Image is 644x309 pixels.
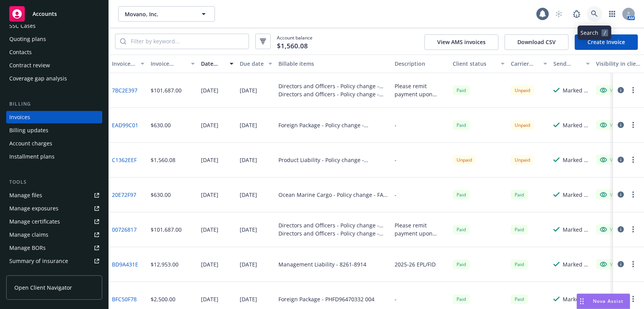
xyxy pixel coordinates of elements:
div: Manage files [9,189,42,201]
div: Billing [6,100,102,108]
div: Marked as sent [563,295,590,303]
div: Marked as sent [563,260,590,268]
div: Directors and Officers - Policy change - 8261-7252 [278,221,388,229]
a: Start snowing [551,6,567,22]
div: Paid [511,225,528,234]
div: Visible [600,191,624,198]
div: Manage exposures [9,202,58,215]
button: Due date [237,55,275,73]
div: Carrier status [511,60,539,68]
span: Paid [453,259,470,269]
div: Paid [453,120,470,130]
div: Send result [553,60,581,68]
div: Manage certificates [9,215,60,228]
a: Billing updates [6,124,102,137]
div: Visible [600,87,624,94]
div: Paid [453,190,470,200]
div: Product Liability - Policy change - N24CA380114 [278,156,388,164]
div: Visible [600,226,624,233]
button: Description [392,55,450,73]
button: Carrier status [508,55,550,73]
a: Coverage gap analysis [6,72,102,85]
div: Invoice amount [151,60,186,68]
div: Directors and Officers - Policy change - 8261-7252 [278,82,388,90]
div: - [395,191,397,199]
button: Movano, Inc. [118,6,215,22]
div: [DATE] [240,86,257,94]
div: $101,687.00 [151,225,182,234]
a: Report a Bug [569,6,584,22]
div: Contacts [9,46,32,58]
a: Manage files [6,189,102,201]
div: Foreign Package - PHFD96470332 004 [278,295,374,303]
div: [DATE] [240,225,257,234]
a: Accounts [6,3,102,25]
div: [DATE] [240,156,257,164]
div: Summary of insurance [9,255,68,267]
div: Visible [600,261,624,268]
div: Paid [453,294,470,304]
a: Switch app [605,6,620,22]
div: [DATE] [240,295,257,303]
div: $630.00 [151,121,171,129]
div: Billable items [278,60,388,68]
a: Contacts [6,46,102,58]
a: Manage certificates [6,215,102,228]
div: Quoting plans [9,33,46,45]
a: 00726817 [112,225,137,234]
div: - [395,156,397,164]
button: Download CSV [505,34,568,50]
div: Please remit payment upon receipt. Thank you. [395,82,447,98]
div: Manage claims [9,229,48,241]
div: Paid [453,85,470,95]
a: Installment plans [6,150,102,163]
div: Paid [453,225,470,234]
div: Unpaid [511,155,534,165]
div: Directors and Officers - Policy change - ELU197073-24 [278,90,388,98]
div: [DATE] [201,86,218,94]
button: Send result [550,55,593,73]
a: Invoices [6,111,102,123]
div: Installment plans [9,150,55,163]
div: Unpaid [511,120,534,130]
div: Marked as sent [563,191,590,199]
div: 2025-26 EPL/FID [395,260,436,268]
a: 7BC2E397 [112,86,137,94]
button: Client status [450,55,508,73]
div: Marked as sent [563,156,590,164]
div: Client status [453,60,496,68]
div: Unpaid [453,155,476,165]
div: Please remit payment upon receipt. Thank you. [395,221,447,237]
input: Filter by keyword... [126,34,249,49]
div: Marked as sent [563,225,590,234]
div: Due date [240,60,264,68]
div: Foreign Package - Policy change - PHFD96470332 004 [278,121,388,129]
div: $12,953.00 [151,260,179,268]
a: Account charges [6,137,102,150]
div: [DATE] [201,260,218,268]
button: Billable items [275,55,392,73]
div: Billing updates [9,124,48,137]
div: Directors and Officers - Policy change - ELU197073-24 [278,229,388,237]
div: [DATE] [240,260,257,268]
div: [DATE] [201,225,218,234]
a: Manage BORs [6,242,102,254]
span: Paid [511,190,528,200]
svg: Search [120,38,126,44]
div: Account charges [9,137,52,150]
div: Coverage gap analysis [9,72,67,85]
div: Paid [511,259,528,269]
div: [DATE] [201,191,218,199]
div: Visible [600,156,624,163]
div: Marked as sent [563,86,590,94]
div: Tools [6,178,102,186]
div: Ocean Marine Cargo - Policy change - FAL-V14T3D24PNGF [278,191,388,199]
div: [DATE] [201,295,218,303]
span: $1,560.08 [277,41,308,51]
span: Manage exposures [6,202,102,215]
div: [DATE] [240,191,257,199]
